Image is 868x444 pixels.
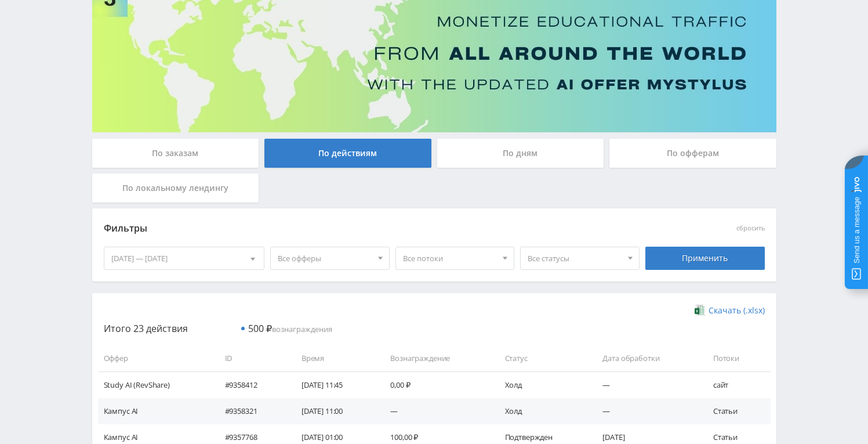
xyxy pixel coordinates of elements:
img: xlsx [695,304,704,316]
a: Скачать (.xlsx) [695,305,764,316]
td: #9358321 [213,398,290,424]
td: Холд [493,371,591,398]
td: Статус [493,345,591,371]
td: ID [213,345,290,371]
td: — [591,398,701,424]
td: Study AI (RevShare) [98,371,213,398]
div: [DATE] — [DATE] [104,247,264,269]
span: 500 ₽ [248,322,272,335]
td: 0,00 ₽ [379,371,493,398]
td: [DATE] 11:45 [290,371,379,398]
td: сайт [702,371,771,398]
td: [DATE] 11:00 [290,398,379,424]
td: #9358412 [213,371,290,398]
button: сбросить [736,225,765,232]
span: Итого 23 действия [104,322,188,335]
span: Все статусы [528,247,622,269]
td: Оффер [98,345,213,371]
td: Время [290,345,379,371]
td: Вознаграждение [379,345,493,371]
span: Все потоки [403,247,497,269]
div: Фильтры [104,220,598,237]
td: Кампус AI [98,398,213,424]
div: По локальному лендингу [92,174,259,203]
td: — [591,371,701,398]
td: Потоки [702,345,771,371]
div: Применить [645,247,765,270]
td: Статьи [702,398,771,424]
span: Все офферы [278,247,372,269]
div: По заказам [92,139,259,168]
span: Скачать (.xlsx) [709,306,765,315]
td: Холд [493,398,591,424]
span: вознаграждения [248,324,332,334]
td: — [379,398,493,424]
td: Дата обработки [591,345,701,371]
div: По офферам [609,139,776,168]
div: По дням [437,139,604,168]
div: По действиям [264,139,431,168]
